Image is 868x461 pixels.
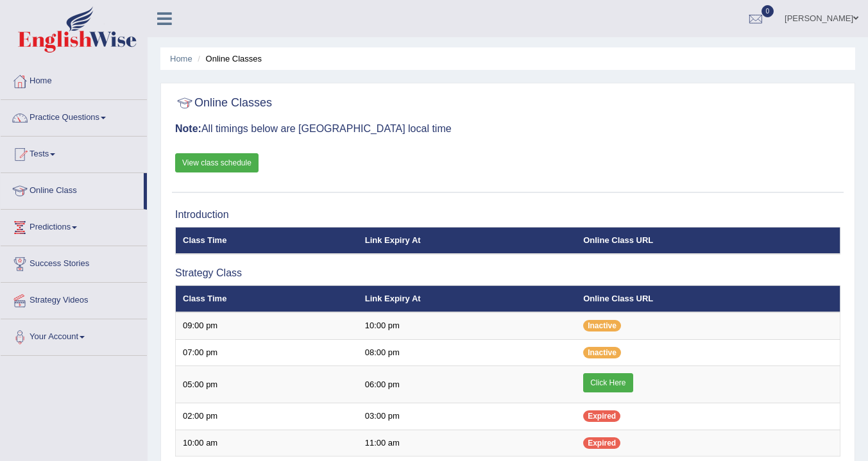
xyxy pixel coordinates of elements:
[175,267,840,279] h3: Strategy Class
[583,347,621,358] span: Inactive
[1,319,147,351] a: Your Account
[358,285,577,312] th: Link Expiry At
[176,227,358,254] th: Class Time
[1,283,147,315] a: Strategy Videos
[176,366,358,403] td: 05:00 pm
[176,285,358,312] th: Class Time
[194,53,262,65] li: Online Classes
[175,123,840,135] h3: All timings below are [GEOGRAPHIC_DATA] local time
[358,430,577,457] td: 11:00 am
[358,339,577,366] td: 08:00 pm
[175,209,840,221] h3: Introduction
[576,227,840,254] th: Online Class URL
[358,403,577,430] td: 03:00 pm
[1,137,147,169] a: Tests
[1,63,147,96] a: Home
[583,373,633,392] a: Click Here
[1,100,147,132] a: Practice Questions
[762,5,774,17] span: 0
[1,246,147,278] a: Success Stories
[583,410,620,422] span: Expired
[176,312,358,339] td: 09:00 pm
[358,366,577,403] td: 06:00 pm
[175,153,259,172] a: View class schedule
[583,437,620,449] span: Expired
[583,320,621,331] span: Inactive
[576,285,840,312] th: Online Class URL
[176,339,358,366] td: 07:00 pm
[1,173,144,205] a: Online Class
[175,123,201,134] b: Note:
[176,403,358,430] td: 02:00 pm
[358,312,577,339] td: 10:00 pm
[1,210,147,242] a: Predictions
[170,54,192,63] a: Home
[175,94,272,113] h2: Online Classes
[358,227,577,254] th: Link Expiry At
[176,430,358,457] td: 10:00 am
